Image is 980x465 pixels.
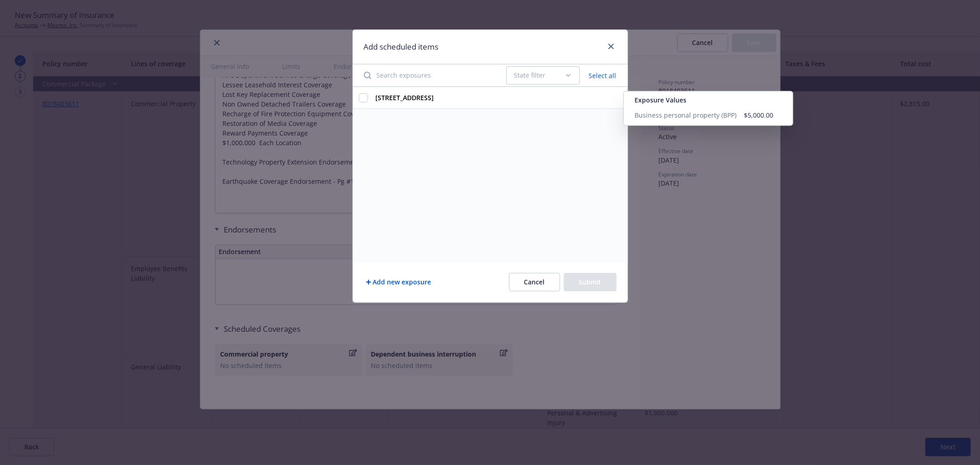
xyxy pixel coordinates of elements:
button: Add new exposure [364,273,433,291]
div: State filter [514,71,565,80]
button: Cancel [509,273,560,291]
input: Search exposures [358,66,501,85]
strong: [STREET_ADDRESS] [376,93,434,102]
a: close [606,41,617,52]
h1: Add scheduled items [364,41,439,53]
button: Select all [583,69,622,82]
